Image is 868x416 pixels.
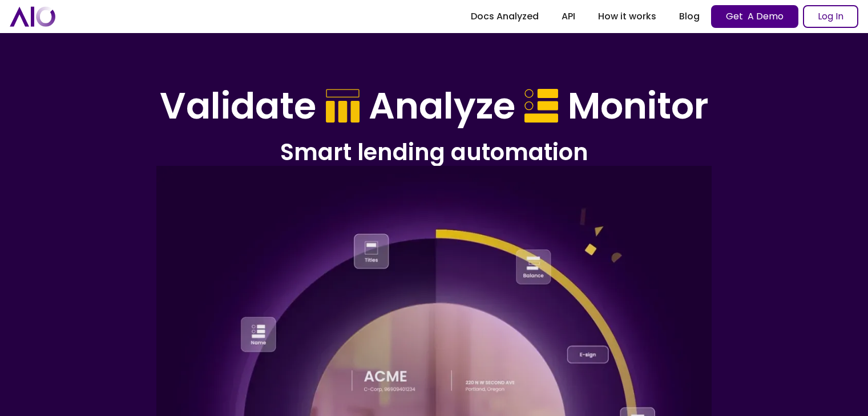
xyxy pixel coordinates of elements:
a: Get A Demo [711,5,798,28]
a: Log In [803,5,858,28]
a: Docs Analyzed [459,6,550,27]
a: home [10,6,55,26]
h2: Smart lending automation [109,137,760,167]
h1: Validate [160,84,316,128]
a: How it works [587,6,668,27]
h1: Monitor [568,84,709,128]
h1: Analyze [369,84,515,128]
a: Blog [668,6,711,27]
a: API [550,6,587,27]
